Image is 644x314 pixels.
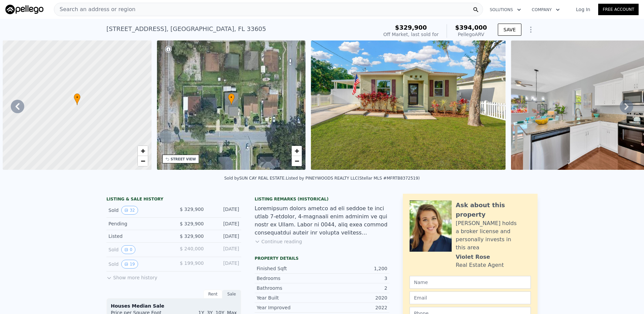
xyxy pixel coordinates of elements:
[106,24,266,34] div: [STREET_ADDRESS] , [GEOGRAPHIC_DATA] , FL 33605
[74,94,80,100] span: •
[121,260,138,269] button: View historical data
[180,221,204,226] span: $ 329,900
[295,157,299,165] span: −
[228,93,235,105] div: •
[568,6,598,13] a: Log In
[255,238,302,245] button: Continue reading
[228,94,235,100] span: •
[209,220,239,227] div: [DATE]
[138,156,148,166] a: Zoom out
[455,24,487,31] span: $394,000
[524,23,538,36] button: Show Options
[456,200,531,219] div: Ask about this property
[455,31,487,38] div: Pellego ARV
[222,290,241,299] div: Sale
[257,265,322,272] div: Finished Sqft
[203,290,222,299] div: Rent
[255,256,389,261] div: Property details
[180,207,204,212] span: $ 329,900
[121,206,138,215] button: View historical data
[383,31,439,38] div: Off Market, last sold for
[138,146,148,156] a: Zoom in
[108,206,168,215] div: Sold
[498,24,521,36] button: SAVE
[257,285,322,291] div: Bathrooms
[286,176,420,181] div: Listed by PINEYWOODS REALTY LLC (Stellar MLS #MFRTB8372519)
[322,265,387,272] div: 1,200
[322,285,387,291] div: 2
[140,157,145,165] span: −
[180,260,204,266] span: $ 199,900
[322,294,387,301] div: 2020
[255,196,389,202] div: Listing Remarks (Historical)
[257,304,322,311] div: Year Improved
[54,5,135,13] span: Search an address or region
[257,294,322,301] div: Year Built
[224,176,286,181] div: Sold by SUN CAY REAL ESTATE .
[322,304,387,311] div: 2022
[410,291,531,304] input: Email
[255,205,389,237] div: Loremipsum dolors ametco ad eli seddoe te inci utlab 7-etdolor, 4-magnaali enim adminim ve qui no...
[484,4,526,16] button: Solutions
[456,253,490,261] div: Violet Rose
[598,4,639,15] a: Free Account
[311,40,505,170] img: Sale: 148213276 Parcel: 49500582
[74,93,80,105] div: •
[410,276,531,289] input: Name
[526,4,565,16] button: Company
[322,275,387,282] div: 3
[171,157,196,162] div: STREET VIEW
[121,245,135,254] button: View historical data
[108,245,168,254] div: Sold
[209,206,239,215] div: [DATE]
[292,156,302,166] a: Zoom out
[140,147,145,155] span: +
[108,233,168,240] div: Listed
[108,260,168,269] div: Sold
[209,245,239,254] div: [DATE]
[180,246,204,251] span: $ 240,000
[106,196,241,203] div: LISTING & SALE HISTORY
[180,233,204,239] span: $ 329,900
[395,24,427,31] span: $329,900
[209,260,239,269] div: [DATE]
[111,303,237,309] div: Houses Median Sale
[108,220,168,227] div: Pending
[456,219,531,252] div: [PERSON_NAME] holds a broker license and personally invests in this area
[209,233,239,240] div: [DATE]
[5,5,43,14] img: Pellego
[292,146,302,156] a: Zoom in
[257,275,322,282] div: Bedrooms
[295,147,299,155] span: +
[106,272,157,281] button: Show more history
[456,261,504,269] div: Real Estate Agent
